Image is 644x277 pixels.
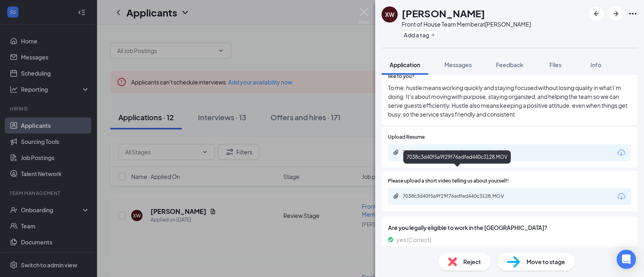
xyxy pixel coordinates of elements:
span: Are you legally eligible to work in the [GEOGRAPHIC_DATA]? [388,223,631,232]
button: ArrowLeftNew [589,6,604,21]
span: Move to stage [526,257,565,266]
div: 7038c3d40f5a9f29f76adfed440c3128.MOV [402,193,515,199]
svg: ArrowRight [611,9,621,18]
div: Open Intercom Messenger [617,250,636,269]
svg: Download [617,192,626,201]
span: Upload Resume [388,133,425,141]
span: Feedback [496,61,523,68]
a: Paperclip78ab03c07e92000dfe84daef29ca81dd.pdf [393,149,523,157]
svg: Download [617,148,626,158]
span: Reject [463,257,481,266]
svg: Plus [431,33,436,37]
button: PlusAdd a tag [402,31,438,39]
span: Please upload a short video telling us about yourself! [388,177,509,185]
div: XW [385,10,394,18]
span: Info [590,61,601,68]
svg: Paperclip [393,193,399,199]
div: Front of House Team Member at [PERSON_NAME] [402,20,531,28]
span: Files [549,61,561,68]
svg: Ellipses [628,9,638,18]
span: Messages [444,61,472,68]
span: Application [390,61,420,68]
svg: Paperclip [393,149,399,156]
div: 78ab03c07e92000dfe84daef29ca81dd.pdf [402,149,515,156]
svg: ArrowLeftNew [592,9,601,18]
div: 7038c3d40f5a9f29f76adfed440c3128.MOV [403,150,511,164]
a: Paperclip7038c3d40f5a9f29f76adfed440c3128.MOV [393,193,523,201]
button: ArrowRight [609,6,623,21]
span: To me, hustle means working quickly and staying focused without losing quality in what I’m doing.... [388,83,631,119]
span: yes (Correct) [396,235,431,244]
h1: [PERSON_NAME] [402,6,485,20]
